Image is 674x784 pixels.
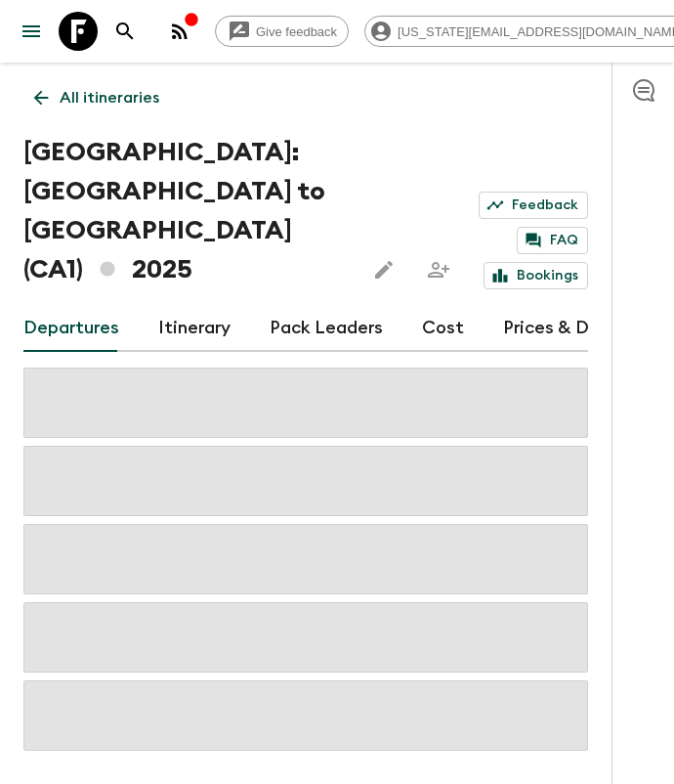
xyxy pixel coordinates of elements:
a: Itinerary [158,305,231,352]
a: All itineraries [23,78,170,117]
a: FAQ [517,227,588,254]
a: Give feedback [215,16,349,47]
a: Feedback [479,192,588,219]
a: Pack Leaders [270,305,383,352]
button: search adventures [105,12,145,51]
p: All itineraries [60,86,159,109]
a: Prices & Discounts [503,305,660,352]
h1: [GEOGRAPHIC_DATA]: [GEOGRAPHIC_DATA] to [GEOGRAPHIC_DATA] (CA1) 2025 [23,133,349,289]
a: Departures [23,305,119,352]
button: Edit this itinerary [364,250,403,289]
a: Bookings [484,262,588,289]
a: Cost [422,305,464,352]
span: Share this itinerary [419,250,458,289]
button: menu [12,12,51,51]
span: Give feedback [245,24,348,39]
